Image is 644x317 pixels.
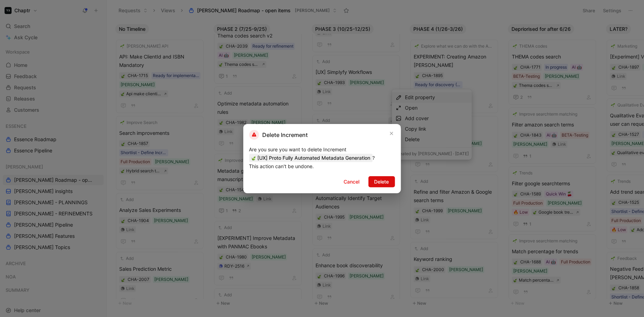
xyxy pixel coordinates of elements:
span: Cancel [344,178,360,186]
img: 🍃 [251,156,256,160]
button: Delete [368,176,395,187]
h2: Delete Increment [249,130,308,140]
div: Are you sure you want to delete Increment ? This action can't be undone. [249,145,395,171]
span: Delete [374,178,389,186]
span: [UX] Proto Fully Automated Metadata Generation [249,154,373,162]
button: Cancel [338,176,366,187]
